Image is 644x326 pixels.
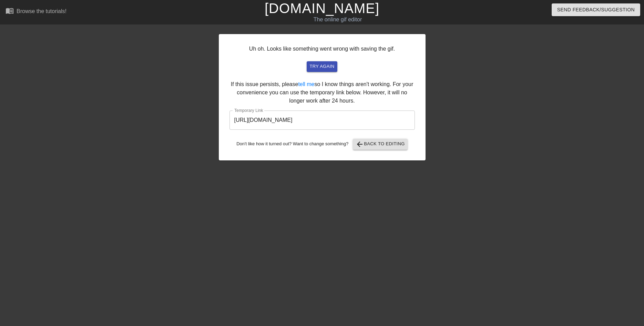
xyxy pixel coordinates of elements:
[6,7,14,15] span: menu_book
[353,139,408,150] button: Back to Editing
[6,7,67,17] a: Browse the tutorials!
[309,63,334,71] span: try again
[356,140,405,148] span: Back to Editing
[229,139,415,150] div: Don't like how it turned out? Want to change something?
[298,81,314,87] a: tell me
[265,1,379,16] a: [DOMAIN_NAME]
[17,8,67,14] div: Browse the tutorials!
[552,3,640,16] button: Send Feedback/Suggestion
[219,34,426,160] div: Uh oh. Looks like something went wrong with saving the gif. If this issue persists, please so I k...
[356,140,364,148] span: arrow_back
[218,15,457,24] div: The online gif editor
[229,111,415,130] input: bare
[307,61,337,72] button: try again
[557,6,635,14] span: Send Feedback/Suggestion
